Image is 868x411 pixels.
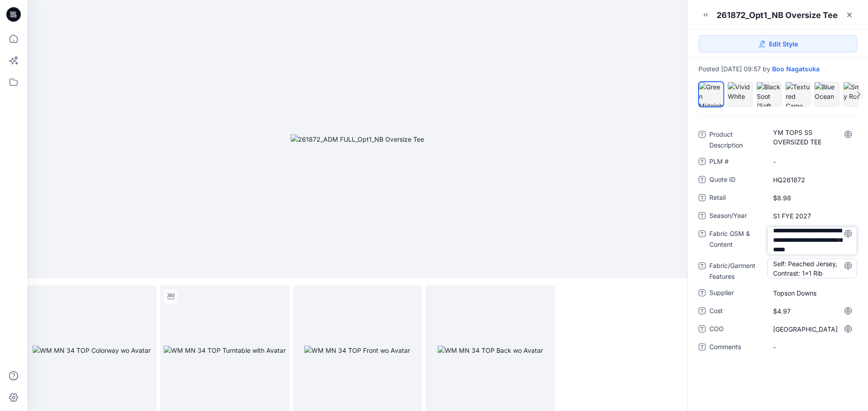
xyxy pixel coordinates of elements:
[304,346,410,355] img: WM MN 34 TOP Front wo Avatar
[717,9,838,21] div: 261872_Opt1_NB Oversize Tee
[773,306,851,316] span: $4.97
[698,8,713,22] button: Minimize
[709,228,764,255] span: Fabric GSM & Content
[709,129,764,151] span: Product Description
[785,82,811,107] div: Textured Camo
[727,82,753,107] div: Vivid White
[773,211,851,221] span: S1 FYE 2027
[709,156,764,169] span: PLM #
[842,8,857,22] a: Close Style Presentation
[438,346,543,355] img: WM MN 34 TOP Back wo Avatar
[769,39,798,49] span: Edit Style
[164,346,286,355] img: WM MN 34 TOP Turntable with Avatar
[709,323,764,336] span: COO
[33,346,151,355] img: WM MN 34 TOP Colorway wo Avatar
[773,157,851,166] span: -
[291,134,424,144] img: 261872_ADM FULL_Opt1_NB Oversize Tee
[814,82,840,107] div: Blue Ocean
[773,324,851,334] span: Bangladesh
[773,193,851,203] span: $8.98
[773,259,851,278] span: Self: Peached Jersey, Contrast: 1x1 Rib
[698,35,857,52] a: Edit Style
[698,82,724,107] div: Green Midnight
[709,192,764,205] span: Retail
[773,342,851,352] span: -
[709,260,764,282] span: Fabric/Garment Features
[709,342,764,354] span: Comments
[709,305,764,318] span: Cost
[709,210,764,223] span: Season/Year
[773,175,851,185] span: HQ261872
[709,287,764,300] span: Supplier
[756,82,782,107] div: Black Soot (Soft Wash)
[772,65,820,73] a: Boo Nagatsuka
[709,174,764,187] span: Quote ID
[773,128,851,147] span: YM TOPS SS OVERSIZED TEE
[773,288,851,298] span: Topson Downs
[698,65,857,73] div: Posted [DATE] 09:57 by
